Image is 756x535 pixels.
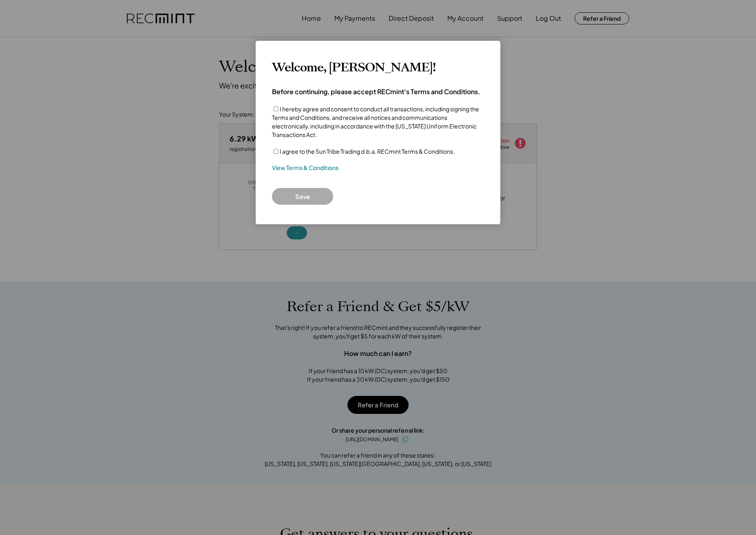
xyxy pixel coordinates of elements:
h3: Welcome, [PERSON_NAME]! [272,60,435,75]
a: View Terms & Conditions [272,164,338,172]
label: I agree to the Sun Tribe Trading d.b.a. RECmint Terms & Conditions. [280,148,455,155]
button: Save [272,188,333,205]
label: I hereby agree and consent to conduct all transactions, including signing the Terms and Condition... [272,105,479,138]
h4: Before continuing, please accept RECmint's Terms and Conditions. [272,87,480,96]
